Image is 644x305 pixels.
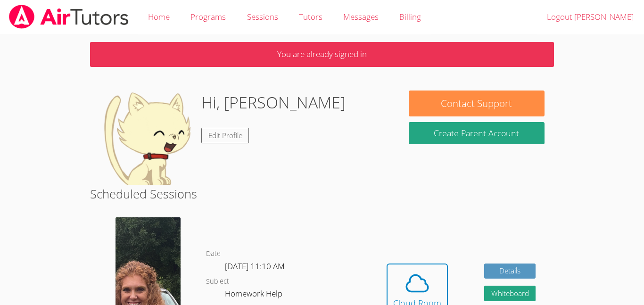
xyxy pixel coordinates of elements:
a: Edit Profile [201,128,249,143]
dt: Date [206,248,221,260]
a: Details [484,264,536,279]
button: Whiteboard [484,286,536,301]
button: Create Parent Account [409,122,545,144]
img: airtutors_banner-c4298cdbf04f3fff15de1276eac7730deb9818008684d7c2e4769d2f7ddbe033.png [8,5,130,29]
span: Messages [343,11,379,22]
span: [DATE] 11:10 AM [225,261,285,272]
img: default.png [99,91,194,185]
dt: Subject [206,276,229,288]
h2: Scheduled Sessions [90,185,554,203]
p: You are already signed in [90,42,554,67]
dd: Homework Help [225,287,284,303]
button: Contact Support [409,91,545,116]
h1: Hi, [PERSON_NAME] [201,91,346,115]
